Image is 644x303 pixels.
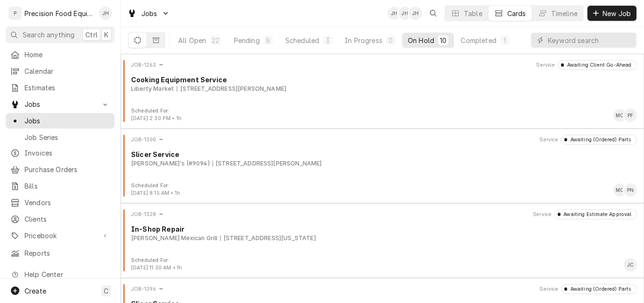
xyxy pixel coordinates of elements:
span: Calendar [25,66,110,76]
div: Card Footer Extra Context [131,257,182,272]
div: Card Header [124,284,640,294]
span: Jobs [25,99,96,109]
div: Job Card: JOB-1300 [121,129,644,203]
span: New Job [601,9,633,18]
div: 0 [388,35,394,45]
div: Awaiting Estimate Approval [561,211,631,218]
div: Mike Caster's Avatar [613,183,627,197]
input: Keyword search [548,33,632,48]
span: Ctrl [85,30,98,40]
div: Object Subtext [131,85,637,93]
div: Card Body [124,149,640,168]
div: JH [388,7,401,20]
div: Card Footer Primary Content [613,109,637,122]
div: Card Footer Extra Context [131,182,180,197]
span: Create [25,287,46,295]
div: Jason Hertel's Avatar [409,7,422,20]
button: New Job [587,6,636,21]
div: Card Header [124,60,640,69]
div: JC [624,258,637,271]
span: Estimates [25,83,110,93]
div: JH [409,7,422,20]
span: Bills [25,181,110,191]
div: Object Subtext Secondary [220,234,315,242]
button: Search anythingCtrlK [6,26,115,43]
div: Card Header [124,209,640,219]
div: Object Title [131,75,637,85]
div: 22 [212,35,219,45]
div: All Open [178,35,206,45]
div: Phil Fry's Avatar [624,109,637,122]
div: Awaiting (Ordered) Parts [567,136,631,144]
div: Object Extra Context Footer Label [131,257,182,264]
div: Completed [461,35,496,45]
span: Purchase Orders [25,164,110,174]
div: Object Status [554,209,637,219]
div: Object ID [131,286,156,293]
div: Card Footer [124,257,640,272]
div: MC [613,109,627,122]
div: Object ID [131,61,156,69]
span: Clients [25,214,110,224]
span: Jobs [141,9,157,18]
span: Invoices [25,148,110,158]
div: Object Status [561,284,637,294]
div: Object ID [131,136,156,144]
div: Timeline [551,9,578,18]
div: Object Subtext Primary [131,234,217,242]
div: Card Footer [124,107,640,122]
div: Card Header Primary Content [131,60,164,69]
div: On Hold [408,35,434,45]
a: Go to Jobs [124,6,173,21]
div: Card Footer Primary Content [624,258,637,271]
button: Open search [426,6,441,21]
div: Card Body [124,224,640,242]
div: Object Subtext [131,234,637,242]
div: Pete Nielson's Avatar [624,183,637,197]
div: Object Extra Context Header [539,286,558,293]
div: Object Extra Context Header [533,211,552,218]
div: Pending [234,35,260,45]
div: Card Header Secondary Content [533,209,637,219]
span: [DATE] 11:30 AM • 1h [131,265,182,271]
div: Card Header Secondary Content [536,60,637,69]
span: K [104,30,108,40]
div: Object Title [131,224,637,234]
div: 10 [440,35,446,45]
div: PN [624,183,637,197]
div: Jason Hertel's Avatar [99,7,112,20]
div: Object Extra Context Footer Label [131,182,180,190]
div: Object Extra Context Header [536,61,555,69]
a: Reports [6,245,115,261]
div: Scheduled [285,35,319,45]
div: PF [624,109,637,122]
div: Object Subtext Secondary [213,159,322,168]
div: Object ID [131,211,156,218]
div: Job Card: JOB-1263 [121,54,644,129]
span: Vendors [25,198,110,208]
div: Jason Hertel's Avatar [398,7,412,20]
div: JH [398,7,412,20]
div: Job Card: JOB-1328 [121,203,644,278]
div: 3 [325,35,330,45]
div: Card Header Secondary Content [539,284,637,294]
a: Go to Pricebook [6,228,115,243]
div: Card Footer Extra Context [131,107,182,122]
div: Object Subtext Primary [131,85,174,93]
div: In Progress [345,35,382,45]
a: Vendors [6,195,115,210]
a: Invoices [6,145,115,161]
div: Cards [507,9,526,18]
div: Card Footer Primary Content [613,183,637,197]
div: JH [99,7,112,20]
div: Card Body [124,75,640,93]
span: Reports [25,248,110,258]
div: Awaiting (Ordered) Parts [567,286,631,293]
div: 8 [265,35,271,45]
span: Help Center [25,269,109,279]
div: Awaiting Client Go-Ahead [564,61,631,69]
div: 1 [502,35,508,45]
div: Object Subtext Primary [131,159,210,168]
div: Jacob Cardenas's Avatar [624,258,637,271]
div: Card Header Secondary Content [539,135,637,144]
